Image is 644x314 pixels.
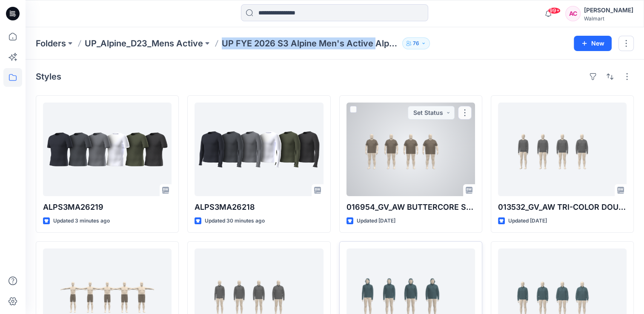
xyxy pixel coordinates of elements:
[205,217,265,226] p: Updated 30 minutes ago
[43,201,172,213] p: ALPS3MA26219
[548,7,561,14] span: 99+
[498,201,627,213] p: 013532_GV_AW TRI-COLOR DOUBLE KNIT SWEATSHIRT
[508,217,547,226] p: Updated [DATE]
[346,201,475,213] p: 016954_GV_AW BUTTERCORE SHORT SLEEVE TEE
[357,217,395,226] p: Updated [DATE]
[222,37,399,49] p: UP FYE 2026 S3 Alpine Men's Active Alpine
[584,5,633,15] div: [PERSON_NAME]
[195,103,323,196] a: ALPS3MA26218
[402,37,430,49] button: 76
[85,37,203,49] a: UP_Alpine_D23_Mens Active
[43,103,172,196] a: ALPS3MA26219
[584,15,633,22] div: Walmart
[565,6,581,21] div: AC
[498,103,627,196] a: 013532_GV_AW TRI-COLOR DOUBLE KNIT SWEATSHIRT
[36,37,66,49] a: Folders
[195,201,323,213] p: ALPS3MA26218
[413,39,419,48] p: 76
[36,71,61,82] h4: Styles
[346,103,475,196] a: 016954_GV_AW BUTTERCORE SHORT SLEEVE TEE
[53,217,110,226] p: Updated 3 minutes ago
[574,36,612,51] button: New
